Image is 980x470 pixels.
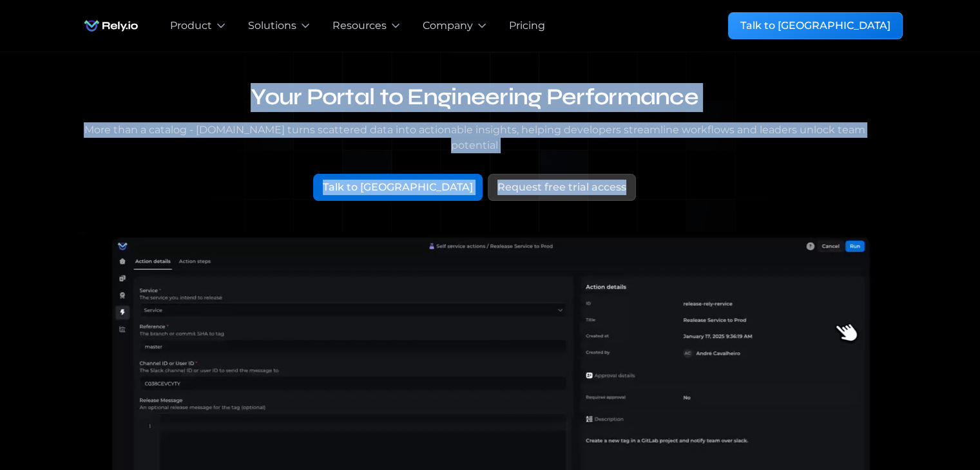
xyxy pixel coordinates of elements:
div: Product [170,18,212,33]
a: Talk to [GEOGRAPHIC_DATA] [728,12,903,39]
div: More than a catalog - [DOMAIN_NAME] turns scattered data into actionable insights, helping develo... [78,122,872,153]
div: Resources [332,18,387,33]
div: Talk to [GEOGRAPHIC_DATA] [323,180,473,195]
a: Talk to [GEOGRAPHIC_DATA] [313,174,483,201]
div: Company [423,18,473,33]
div: Solutions [248,18,296,33]
a: Pricing [509,18,545,33]
a: home [78,13,144,39]
div: Request free trial access [497,180,626,195]
a: Request free trial access [488,174,636,201]
h1: Your Portal to Engineering Performance [78,83,872,112]
div: Talk to [GEOGRAPHIC_DATA] [740,18,890,33]
iframe: Chatbot [895,385,962,452]
img: Rely.io logo [78,13,144,39]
